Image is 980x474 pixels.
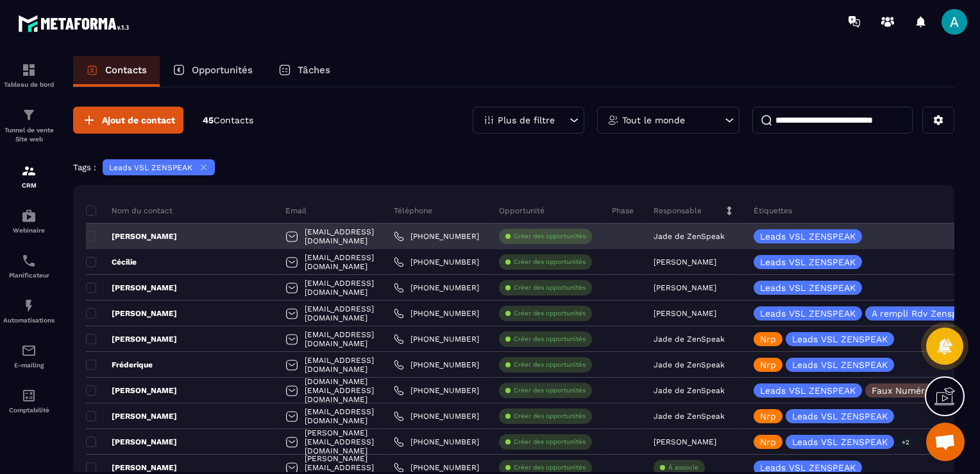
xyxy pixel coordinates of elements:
[266,56,343,87] a: Tâches
[3,98,55,154] a: formationformationTunnel de vente Site web
[654,258,716,267] p: [PERSON_NAME]
[654,437,716,446] p: [PERSON_NAME]
[86,308,177,319] p: [PERSON_NAME]
[214,115,253,125] span: Contacts
[86,462,177,473] p: [PERSON_NAME]
[872,309,973,318] p: A rempli Rdv Zenspeak
[21,163,37,179] img: formation
[105,64,147,76] p: Contacts
[21,343,37,358] img: email
[897,435,914,449] p: +2
[3,243,55,288] a: schedulerschedulerPlanificateur
[760,412,776,421] p: Nrp
[394,206,432,216] p: Téléphone
[760,386,856,395] p: Leads VSL ZENSPEAK
[754,206,792,216] p: Étiquettes
[21,107,37,123] img: formation
[514,437,586,446] p: Créer des opportunités
[394,360,479,370] a: [PHONE_NUMBER]
[394,437,479,447] a: [PHONE_NUMBER]
[654,232,725,241] p: Jade de ZenSpeak
[654,360,725,369] p: Jade de ZenSpeak
[926,423,965,461] div: Ouvrir le chat
[3,362,55,369] p: E-mailing
[760,309,856,318] p: Leads VSL ZENSPEAK
[760,437,776,446] p: Nrp
[792,335,888,344] p: Leads VSL ZENSPEAK
[654,386,725,395] p: Jade de ZenSpeak
[3,53,55,98] a: formationformationTableau de bord
[86,206,173,216] p: Nom du contact
[514,283,586,292] p: Créer des opportunités
[3,333,55,378] a: emailemailE-mailing
[3,317,55,324] p: Automatisations
[3,126,55,144] p: Tunnel de vente Site web
[760,232,856,241] p: Leads VSL ZENSPEAK
[86,334,177,344] p: [PERSON_NAME]
[21,208,37,224] img: automations
[514,463,586,472] p: Créer des opportunités
[514,360,586,369] p: Créer des opportunités
[514,335,586,344] p: Créer des opportunités
[86,231,177,241] p: [PERSON_NAME]
[86,257,137,267] p: Cécilie
[622,116,685,125] p: Tout le monde
[73,107,183,134] button: Ajout de contact
[86,437,177,447] p: [PERSON_NAME]
[499,206,545,216] p: Opportunité
[498,116,555,125] p: Plus de filtre
[21,253,37,268] img: scheduler
[285,206,307,216] p: Email
[86,411,177,421] p: [PERSON_NAME]
[86,385,177,396] p: [PERSON_NAME]
[654,335,725,344] p: Jade de ZenSpeak
[792,360,888,369] p: Leads VSL ZENSPEAK
[192,64,253,76] p: Opportunités
[21,388,37,403] img: accountant
[668,463,698,472] p: À associe
[298,64,330,76] p: Tâches
[654,309,716,318] p: [PERSON_NAME]
[394,462,479,473] a: [PHONE_NUMBER]
[3,227,55,234] p: Webinaire
[654,206,702,216] p: Responsable
[394,385,479,396] a: [PHONE_NUMBER]
[73,162,96,172] p: Tags :
[792,437,888,446] p: Leads VSL ZENSPEAK
[514,412,586,421] p: Créer des opportunités
[86,283,177,293] p: [PERSON_NAME]
[3,288,55,333] a: automationsautomationsAutomatisations
[3,182,55,189] p: CRM
[3,378,55,423] a: accountantaccountantComptabilité
[514,232,586,241] p: Créer des opportunités
[3,81,55,88] p: Tableau de bord
[109,163,192,172] p: Leads VSL ZENSPEAK
[203,114,253,127] p: 45
[21,298,37,313] img: automations
[654,283,716,292] p: [PERSON_NAME]
[514,258,586,267] p: Créer des opportunités
[394,257,479,267] a: [PHONE_NUMBER]
[514,309,586,318] p: Créer des opportunités
[760,258,856,267] p: Leads VSL ZENSPEAK
[394,334,479,344] a: [PHONE_NUMBER]
[760,283,856,292] p: Leads VSL ZENSPEAK
[394,308,479,319] a: [PHONE_NUMBER]
[872,386,930,395] p: Faux Numéro
[760,463,856,472] p: Leads VSL ZENSPEAK
[760,360,776,369] p: Nrp
[3,198,55,243] a: automationsautomationsWebinaire
[160,56,266,87] a: Opportunités
[21,62,37,78] img: formation
[102,114,175,127] span: Ajout de contact
[18,12,133,35] img: logo
[792,412,888,421] p: Leads VSL ZENSPEAK
[394,283,479,293] a: [PHONE_NUMBER]
[3,407,55,414] p: Comptabilité
[760,335,776,344] p: Nrp
[654,412,725,421] p: Jade de ZenSpeak
[394,411,479,421] a: [PHONE_NUMBER]
[514,386,586,395] p: Créer des opportunités
[3,154,55,198] a: formationformationCRM
[3,272,55,279] p: Planificateur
